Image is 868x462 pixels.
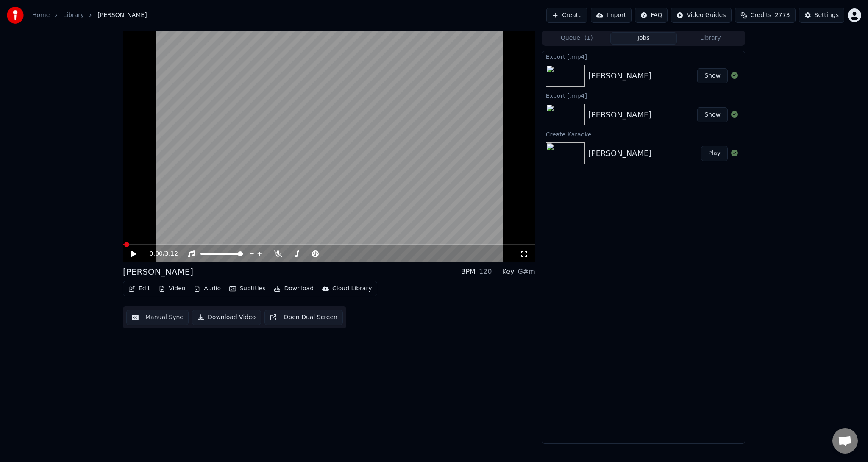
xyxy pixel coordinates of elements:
[775,11,790,19] span: 2773
[270,283,317,295] button: Download
[543,32,610,45] button: Queue
[126,310,189,325] button: Manual Sync
[799,8,844,23] button: Settings
[677,32,744,45] button: Library
[588,148,652,159] div: [PERSON_NAME]
[7,7,24,24] img: youka
[697,68,728,83] button: Show
[502,267,514,277] div: Key
[671,8,731,23] button: Video Guides
[751,11,771,19] span: Credits
[226,283,269,295] button: Subtitles
[332,284,372,293] div: Cloud Library
[542,129,745,139] div: Create Karaoke
[610,32,677,45] button: Jobs
[165,250,178,258] span: 3:12
[546,8,587,23] button: Create
[815,11,839,19] div: Settings
[635,8,668,23] button: FAQ
[125,283,153,295] button: Edit
[735,8,796,23] button: Credits2773
[63,11,84,19] a: Library
[190,283,224,295] button: Audio
[264,310,343,325] button: Open Dual Screen
[123,266,193,278] div: [PERSON_NAME]
[150,250,163,258] span: 0:00
[701,146,728,161] button: Play
[517,267,535,277] div: G#m
[150,250,170,258] div: /
[461,267,475,277] div: BPM
[591,8,632,23] button: Import
[542,51,745,61] div: Export [.mp4]
[588,70,652,82] div: [PERSON_NAME]
[832,428,858,454] div: Open chat
[192,310,261,325] button: Download Video
[542,90,745,100] div: Export [.mp4]
[155,283,189,295] button: Video
[97,11,147,19] span: [PERSON_NAME]
[584,34,593,42] span: ( 1 )
[32,11,147,19] nav: breadcrumb
[479,267,492,277] div: 120
[32,11,50,19] a: Home
[697,107,728,122] button: Show
[588,109,652,121] div: [PERSON_NAME]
